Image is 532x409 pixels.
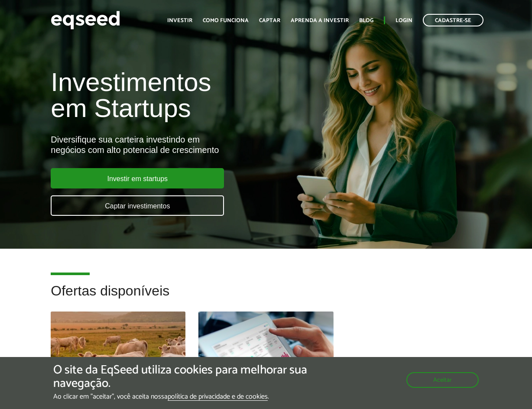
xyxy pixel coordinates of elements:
[53,393,308,401] p: Ao clicar em "aceitar", você aceita nossa .
[423,14,483,26] a: Cadastre-se
[203,18,249,23] a: Como funciona
[291,18,349,23] a: Aprenda a investir
[167,18,192,23] a: Investir
[51,195,224,216] a: Captar investimentos
[51,9,120,32] img: EqSeed
[168,393,268,401] a: política de privacidade e de cookies
[259,18,280,23] a: Captar
[51,69,304,121] h1: Investimentos em Startups
[53,364,308,390] h5: O site da EqSeed utiliza cookies para melhorar sua navegação.
[359,18,373,23] a: Blog
[51,283,481,312] h2: Ofertas disponíveis
[406,372,479,388] button: Aceitar
[51,168,224,188] a: Investir em startups
[396,18,412,23] a: Login
[51,134,304,155] div: Diversifique sua carteira investindo em negócios com alto potencial de crescimento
